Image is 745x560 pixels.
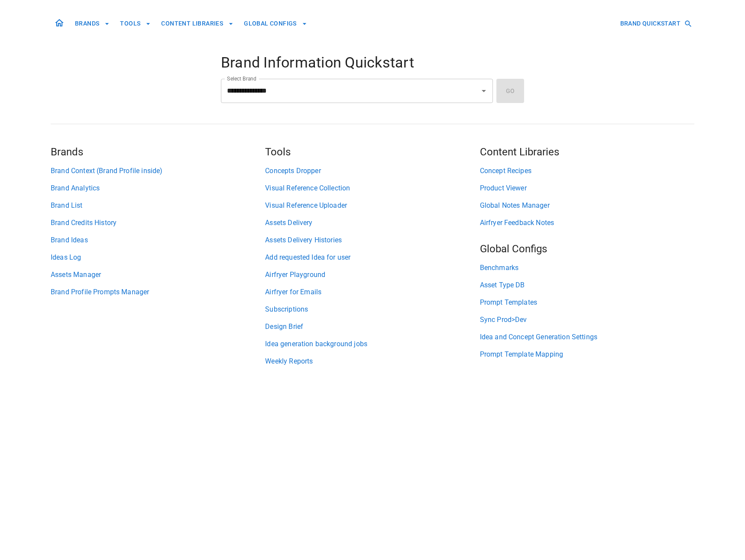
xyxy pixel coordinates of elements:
[480,349,694,360] a: Prompt Template Mapping
[51,145,265,159] h5: Brands
[265,304,479,315] a: Subscriptions
[265,145,479,159] h5: Tools
[480,183,694,193] a: Product Viewer
[617,16,694,32] button: BRAND QUICKSTART
[265,200,479,211] a: Visual Reference Uploader
[480,218,694,228] a: Airfryer Feedback Notes
[480,315,694,325] a: Sync Prod>Dev
[265,270,479,280] a: Airfryer Playground
[117,16,154,32] button: TOOLS
[480,297,694,308] a: Prompt Templates
[265,322,479,332] a: Design Brief
[51,270,265,280] a: Assets Manager
[265,356,479,367] a: Weekly Reports
[71,16,113,32] button: BRANDS
[265,252,479,263] a: Add requested Idea for user
[51,183,265,193] a: Brand Analytics
[480,166,694,176] a: Concept Recipes
[51,166,265,176] a: Brand Context (Brand Profile inside)
[51,200,265,211] a: Brand List
[480,263,694,273] a: Benchmarks
[480,280,694,290] a: Asset Type DB
[227,75,256,82] label: Select Brand
[480,242,694,256] h5: Global Configs
[265,166,479,176] a: Concepts Dropper
[265,287,479,297] a: Airfryer for Emails
[51,252,265,263] a: Ideas Log
[265,218,479,228] a: Assets Delivery
[480,145,694,159] h5: Content Libraries
[51,287,265,297] a: Brand Profile Prompts Manager
[265,183,479,193] a: Visual Reference Collection
[221,54,524,72] h4: Brand Information Quickstart
[478,85,490,97] button: Open
[265,339,479,349] a: Idea generation background jobs
[51,235,265,245] a: Brand Ideas
[480,200,694,211] a: Global Notes Manager
[240,16,311,32] button: GLOBAL CONFIGS
[158,16,237,32] button: CONTENT LIBRARIES
[51,218,265,228] a: Brand Credits History
[480,332,694,342] a: Idea and Concept Generation Settings
[265,235,479,245] a: Assets Delivery Histories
